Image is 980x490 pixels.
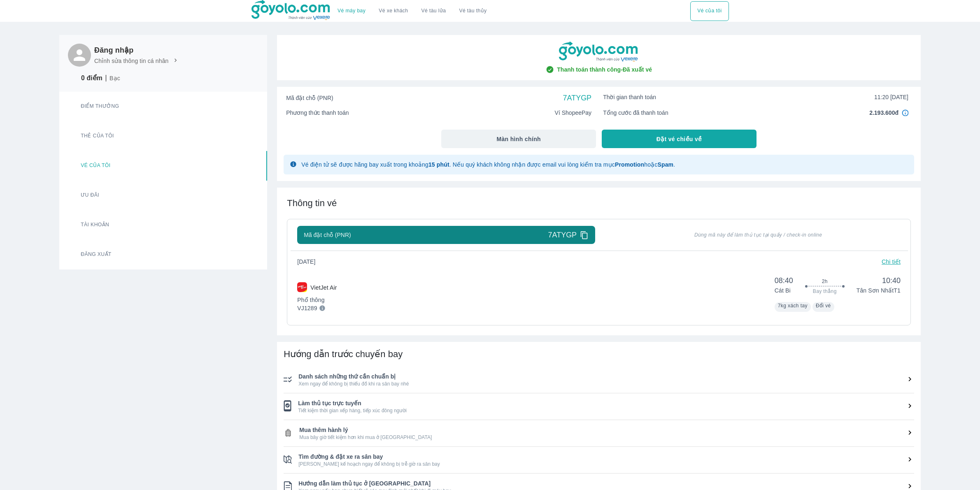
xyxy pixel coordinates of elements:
p: Bạc [109,74,120,82]
img: account [68,220,78,230]
img: check-circle [546,65,554,74]
p: Chỉnh sửa thông tin cá nhân [94,57,169,65]
span: Tổng cước đã thanh toán [603,109,668,117]
img: glyph [290,161,296,167]
p: Cát Bi [775,286,793,295]
p: 0 điểm [81,74,102,82]
img: goyolo-logo [559,42,639,62]
span: 7kg xách tay [778,303,808,309]
h6: Đăng nhập [94,45,179,55]
span: Mua thêm hành lý [299,426,914,434]
span: Ví ShopeePay [555,109,592,117]
span: 10:40 [857,276,901,286]
div: choose transportation mode [690,1,729,21]
span: Mã đặt chỗ (PNR) [304,231,351,239]
button: Điểm thưởng [62,92,210,121]
img: in4 [902,109,908,116]
img: logout [68,250,78,260]
button: Vé tàu thủy [452,1,493,21]
span: Thanh toán thành công - Đã xuất vé [557,65,652,74]
span: 08:40 [775,276,793,286]
span: [PERSON_NAME] kế hoạch ngay để không bị trễ giờ ra sân bay [298,461,914,467]
a: Vé máy bay [338,8,365,14]
span: 7ATYGP [563,93,591,103]
span: Hướng dẫn làm thủ tục ở [GEOGRAPHIC_DATA] [298,479,914,488]
a: Vé xe khách [379,8,408,14]
button: Màn hình chính [441,130,596,148]
span: Thông tin vé [287,198,337,208]
span: Đổi vé [816,303,831,309]
img: ic_checklist [284,428,293,437]
strong: Promotion [615,161,644,168]
span: Tìm đường & đặt xe ra sân bay [298,453,914,461]
a: Vé tàu lửa [415,1,453,21]
button: Ưu đãi [62,181,210,210]
span: Đặt vé chiều về [656,135,702,143]
div: Card thong tin user [59,92,267,269]
button: Thẻ của tôi [62,121,210,151]
img: promotion [68,190,78,200]
span: 7ATYGP [548,230,577,240]
p: Chi tiết [882,258,901,266]
div: choose transportation mode [331,1,493,21]
span: Thời gian thanh toán [603,93,656,101]
p: Phổ thông [297,296,337,304]
img: ticket [68,161,78,171]
span: Làm thủ tục trực tuyến [298,399,914,407]
button: Tài khoản [62,210,210,240]
span: Mua bây giờ tiết kiệm hơn khi mua ở [GEOGRAPHIC_DATA] [299,434,914,441]
img: ic_checklist [284,376,292,383]
button: Đăng xuất [62,240,210,269]
img: star [68,102,78,111]
img: star [68,131,78,141]
span: 2h [822,278,828,285]
button: Vé của tôi [62,151,210,181]
span: Hướng dẫn trước chuyến bay [284,349,403,359]
span: 11:20 [DATE] [874,93,908,101]
button: Đặt vé chiều về [602,130,757,148]
span: Vé điện tử sẽ được hãng bay xuất trong khoảng . Nếu quý khách không nhận được email vui lòng kiểm... [301,161,675,168]
p: VJ1289 [297,304,317,312]
span: Dùng mã này để làm thủ tục tại quầy / check-in online [616,232,901,238]
button: Vé của tôi [690,1,729,21]
span: Mã đặt chỗ (PNR) [286,94,333,102]
span: Tiết kiệm thời gian xếp hàng, tiếp xúc đông người [298,407,914,414]
span: Phương thức thanh toán [286,109,349,117]
p: Tân Sơn Nhất T1 [857,286,901,295]
span: Màn hình chính [496,135,541,143]
strong: 15 phút [428,161,449,168]
img: ic_checklist [284,455,292,464]
span: Danh sách những thứ cần chuẩn bị [298,372,914,381]
span: [DATE] [297,258,322,266]
span: Xem ngay để không bị thiếu đồ khi ra sân bay nhé [298,381,914,387]
span: 2.193.600đ [869,109,899,117]
strong: Spam [657,161,673,168]
img: ic_checklist [284,400,291,411]
span: Bay thẳng [813,288,837,295]
img: star [68,73,78,83]
p: VietJet Air [310,283,337,292]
